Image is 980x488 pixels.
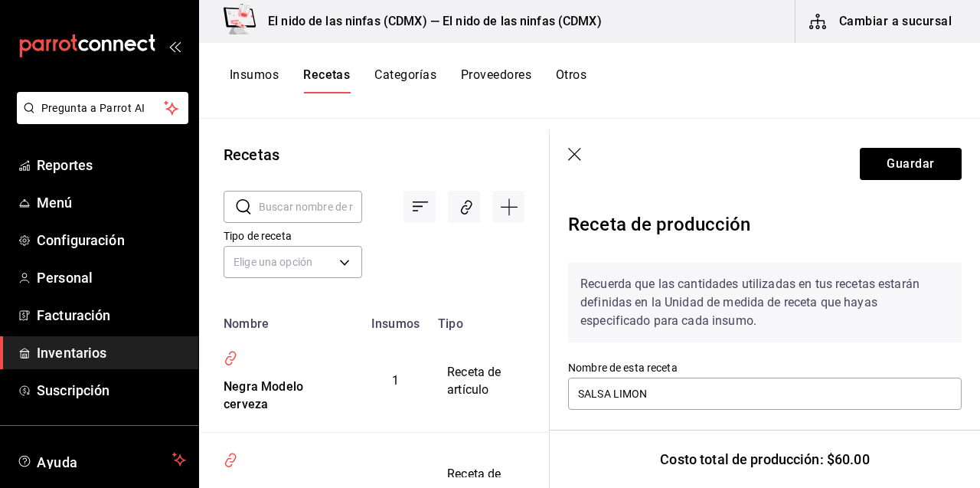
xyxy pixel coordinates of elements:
[37,192,186,213] span: Menú
[568,205,962,251] div: Receta de producción
[568,263,962,342] div: Recuerda que las cantidades utilizadas en tus recetas estarán definidas en la Unidad de medida de...
[568,362,962,373] label: Nombre de esta receta
[256,12,602,31] h3: El nido de las ninfas (CDMX) — El nido de las ninfas (CDMX)
[230,67,586,93] div: navigation tabs
[17,92,188,124] button: Pregunta a Parrot AI
[37,305,186,326] span: Facturación
[11,111,188,127] a: Pregunta a Parrot AI
[429,307,528,331] th: Tipo
[374,67,436,93] button: Categorías
[41,100,165,116] span: Pregunta a Parrot AI
[37,380,186,401] span: Suscripción
[37,450,166,469] span: Ayuda
[403,191,436,223] div: Ordenar por
[448,191,480,223] div: Asociar recetas
[230,67,279,93] button: Insumos
[392,373,399,388] span: 1
[224,231,362,241] label: Tipo de receta
[550,430,980,488] div: Costo total de producción: $60.00
[303,67,350,93] button: Recetas
[224,143,279,166] div: Recetas
[362,307,429,331] th: Insumos
[37,342,186,363] span: Inventarios
[492,191,524,223] div: Agregar receta
[860,148,962,180] button: Guardar
[429,331,528,432] td: Receta de artículo
[37,155,186,175] span: Reportes
[556,67,586,93] button: Otros
[199,307,362,331] th: Nombre
[168,40,181,52] button: open_drawer_menu
[461,67,531,93] button: Proveedores
[37,230,186,251] span: Configuración
[259,192,362,222] input: Buscar nombre de receta
[37,267,186,288] span: Personal
[224,246,362,278] div: Elige una opción
[217,372,344,414] div: Negra Modelo cerveza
